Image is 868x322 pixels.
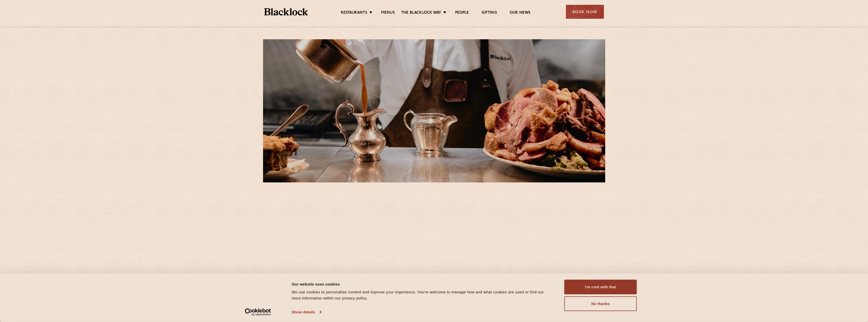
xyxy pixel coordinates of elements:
a: Show details [292,308,321,316]
a: The Blacklock Way [401,10,441,16]
div: Book Now [566,5,604,19]
a: Our News [510,10,531,16]
div: We use cookies to personalise content and improve your experience. You're welcome to manage how a... [292,289,553,301]
button: No thanks [564,296,637,311]
a: Usercentrics Cookiebot - opens in a new window [236,308,280,316]
button: I'm cool with that [564,280,637,294]
a: Gifting [482,10,497,16]
div: Our website uses cookies [292,281,553,287]
a: Menus [381,10,395,16]
img: BL_Textured_Logo-footer-cropped.svg [264,8,308,15]
a: Restaurants [341,10,367,16]
a: People [455,10,469,16]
